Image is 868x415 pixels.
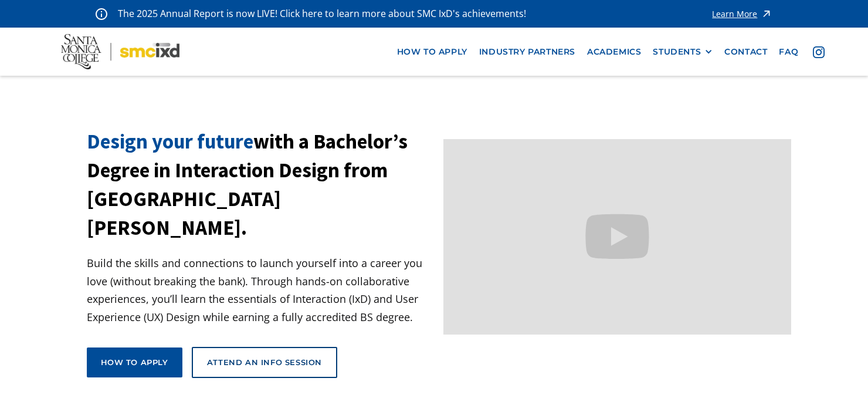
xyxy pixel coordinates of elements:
a: how to apply [391,41,473,63]
div: How to apply [101,357,168,367]
h1: with a Bachelor’s Degree in Interaction Design from [GEOGRAPHIC_DATA][PERSON_NAME]. [87,127,435,242]
p: Build the skills and connections to launch yourself into a career you love (without breaking the ... [87,254,435,326]
img: icon - instagram [813,46,825,58]
div: STUDENTS [653,47,701,57]
div: Attend an Info Session [207,357,322,367]
a: contact [718,41,773,63]
div: STUDENTS [653,47,713,57]
a: faq [773,41,804,63]
img: Santa Monica College - SMC IxD logo [61,34,179,69]
img: icon - information - alert [96,8,107,20]
span: Design your future [87,129,253,154]
p: The 2025 Annual Report is now LIVE! Click here to learn more about SMC IxD's achievements! [118,6,527,22]
img: icon - arrow - alert [761,6,772,22]
a: industry partners [473,41,581,63]
a: How to apply [87,347,182,377]
a: Learn More [712,6,772,22]
iframe: Design your future with a Bachelor's Degree in Interaction Design from Santa Monica College [443,139,791,335]
a: Attend an Info Session [192,347,337,377]
a: Academics [581,41,647,63]
div: Learn More [712,10,757,18]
